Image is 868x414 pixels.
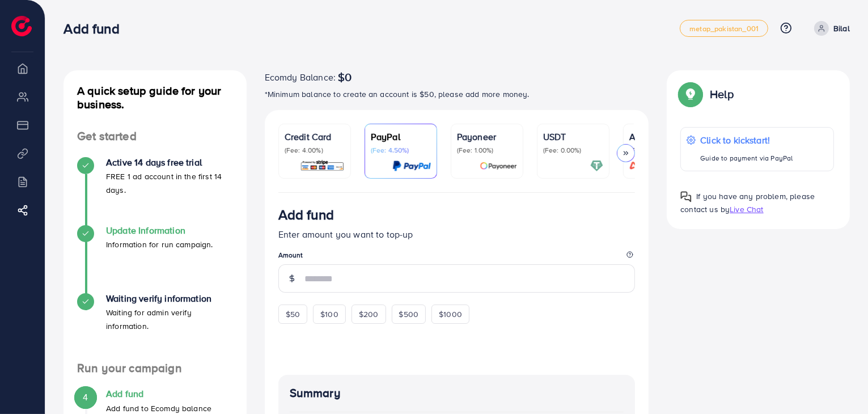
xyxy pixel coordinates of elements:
[278,206,334,223] h3: Add fund
[320,309,338,320] span: $100
[543,130,603,143] p: USDT
[700,133,793,147] p: Click to kickstart!
[63,84,247,111] h4: A quick setup guide for your business.
[106,170,233,197] p: FREE 1 ad account in the first 14 days.
[83,391,88,404] span: 4
[338,70,352,84] span: $0
[278,250,636,264] legend: Amount
[63,293,247,361] li: Waiting verify information
[371,146,431,155] p: (Fee: 4.50%)
[265,87,649,101] p: *Minimum balance to create an account is $50, please add more money.
[392,159,431,172] img: card
[63,20,128,37] h3: Add fund
[730,204,763,215] span: Live Chat
[300,159,345,172] img: card
[543,146,603,155] p: (Fee: 0.00%)
[285,130,345,143] p: Credit Card
[290,386,624,400] h4: Summary
[63,129,247,143] h4: Get started
[359,309,379,320] span: $200
[106,157,233,168] h4: Active 14 days free trial
[285,146,345,155] p: (Fee: 4.00%)
[439,309,462,320] span: $1000
[63,157,247,225] li: Active 14 days free trial
[833,22,850,35] p: Bilal
[626,159,689,172] img: card
[63,225,247,293] li: Update Information
[63,361,247,375] h4: Run your campaign
[106,238,213,251] p: Information for run campaign.
[680,84,701,104] img: Popup guide
[265,70,336,84] span: Ecomdy Balance:
[106,225,213,236] h4: Update Information
[399,309,419,320] span: $500
[371,130,431,143] p: PayPal
[689,25,759,32] span: metap_pakistan_001
[278,227,636,241] p: Enter amount you want to top-up
[810,21,850,36] a: Bilal
[286,309,300,320] span: $50
[457,146,517,155] p: (Fee: 1.00%)
[710,87,734,101] p: Help
[480,159,517,172] img: card
[106,306,233,333] p: Waiting for admin verify information.
[457,130,517,143] p: Payoneer
[11,16,32,36] img: logo
[680,191,692,202] img: Popup guide
[629,130,689,143] p: Airwallex
[680,20,768,37] a: metap_pakistan_001
[106,293,233,304] h4: Waiting verify information
[700,151,793,165] p: Guide to payment via PayPal
[106,388,211,399] h4: Add fund
[820,363,859,405] iframe: Chat
[680,191,815,215] span: If you have any problem, please contact us by
[590,159,603,172] img: card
